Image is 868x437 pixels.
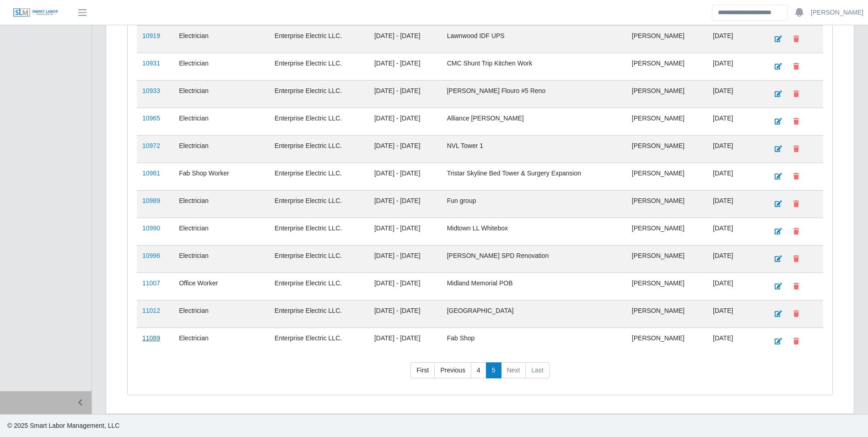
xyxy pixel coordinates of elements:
td: [DATE] - [DATE] [369,80,442,108]
td: [PERSON_NAME] [626,328,707,355]
td: [DATE] - [DATE] [369,53,442,80]
td: Enterprise Electric LLC. [269,163,369,190]
a: [PERSON_NAME] [811,8,863,17]
td: [PERSON_NAME] [626,25,707,53]
a: 4 [471,362,486,379]
td: [DATE] [707,245,763,273]
td: Lawnwood IDF UPS [442,25,626,53]
td: Electrician [173,190,269,218]
td: NVL Tower 1 [442,135,626,163]
a: 5 [486,362,501,379]
a: 10931 [142,60,160,67]
td: Tristar Skyline Bed Tower & Surgery Expansion [442,163,626,190]
td: [PERSON_NAME] [626,135,707,163]
td: [PERSON_NAME] [626,80,707,108]
td: [DATE] [707,218,763,245]
td: Alliance [PERSON_NAME] [442,108,626,135]
td: [DATE] [707,190,763,218]
td: Electrician [173,328,269,355]
td: [DATE] - [DATE] [369,273,442,300]
td: Electrician [173,218,269,245]
td: Enterprise Electric LLC. [269,25,369,53]
td: [DATE] - [DATE] [369,135,442,163]
td: [PERSON_NAME] SPD Renovation [442,245,626,273]
td: [DATE] - [DATE] [369,328,442,355]
a: First [410,362,435,379]
input: Search [712,5,788,21]
td: [DATE] - [DATE] [369,163,442,190]
a: 10965 [142,115,160,122]
td: Electrician [173,53,269,80]
td: [GEOGRAPHIC_DATA] [442,300,626,328]
td: [DATE] [707,135,763,163]
a: 10996 [142,252,160,259]
td: Midland Memorial POB [442,273,626,300]
td: [DATE] - [DATE] [369,300,442,328]
td: [DATE] - [DATE] [369,108,442,135]
td: [DATE] - [DATE] [369,245,442,273]
a: 10919 [142,32,160,39]
td: [DATE] [707,328,763,355]
a: 10989 [142,197,160,204]
td: Electrician [173,80,269,108]
td: Enterprise Electric LLC. [269,108,369,135]
td: [DATE] [707,300,763,328]
td: [DATE] - [DATE] [369,218,442,245]
td: [DATE] [707,108,763,135]
span: © 2025 Smart Labor Management, LLC [7,422,119,429]
td: Enterprise Electric LLC. [269,245,369,273]
a: 11089 [142,334,160,342]
td: Enterprise Electric LLC. [269,135,369,163]
td: Midtown LL Whitebox [442,218,626,245]
td: [PERSON_NAME] [626,190,707,218]
td: Fun group [442,190,626,218]
a: 10972 [142,142,160,149]
td: [PERSON_NAME] Flouro #5 Reno [442,80,626,108]
td: Electrician [173,245,269,273]
td: Enterprise Electric LLC. [269,190,369,218]
td: [DATE] [707,25,763,53]
img: SLM Logo [13,8,59,18]
a: 11012 [142,307,160,314]
a: 10990 [142,224,160,232]
nav: pagination [137,362,823,386]
td: [DATE] [707,163,763,190]
td: Electrician [173,300,269,328]
td: Fab Shop Worker [173,163,269,190]
a: Previous [434,362,471,379]
td: Enterprise Electric LLC. [269,300,369,328]
td: [PERSON_NAME] [626,163,707,190]
td: Electrician [173,135,269,163]
td: CMC Shunt Trip Kitchen Work [442,53,626,80]
td: [PERSON_NAME] [626,300,707,328]
a: 11007 [142,279,160,287]
td: Enterprise Electric LLC. [269,80,369,108]
td: [DATE] - [DATE] [369,25,442,53]
td: Enterprise Electric LLC. [269,53,369,80]
td: [DATE] [707,80,763,108]
td: [PERSON_NAME] [626,245,707,273]
td: Electrician [173,108,269,135]
td: Enterprise Electric LLC. [269,328,369,355]
td: [PERSON_NAME] [626,273,707,300]
td: Enterprise Electric LLC. [269,273,369,300]
td: Electrician [173,25,269,53]
td: Fab Shop [442,328,626,355]
td: [DATE] [707,53,763,80]
td: [PERSON_NAME] [626,108,707,135]
td: Enterprise Electric LLC. [269,218,369,245]
a: 10933 [142,87,160,94]
td: [DATE] [707,273,763,300]
td: [PERSON_NAME] [626,53,707,80]
td: Office Worker [173,273,269,300]
a: 10981 [142,169,160,177]
td: [DATE] - [DATE] [369,190,442,218]
td: [PERSON_NAME] [626,218,707,245]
